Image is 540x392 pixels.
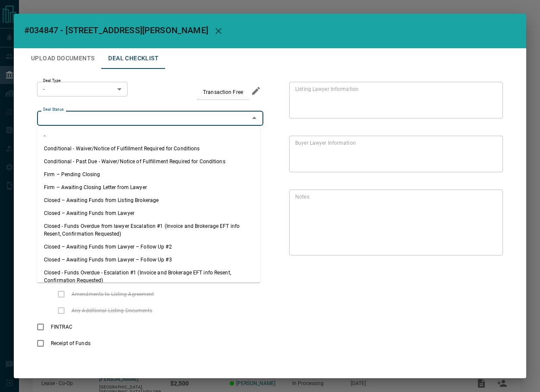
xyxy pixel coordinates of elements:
li: Firm – Awaiting Closing Letter from Lawyer [37,181,260,194]
textarea: text field [295,193,493,252]
div: - [37,82,128,96]
textarea: text field [295,86,493,115]
label: Deal Status [43,107,63,112]
span: FINTRAC [49,323,75,331]
span: Receipt of Funds [49,339,93,347]
button: Deal Checklist [101,48,165,69]
span: #034847 - [STREET_ADDRESS][PERSON_NAME] [24,25,208,35]
label: Deal Type [43,78,61,84]
li: Closed – Awaiting Funds from Lawyer [37,207,260,220]
button: edit [249,84,263,98]
li: Conditional - Past Due - Waiver/Notice of Fulfillment Required for Conditions [37,155,260,168]
li: Closed – Awaiting Funds from Lawyer – Follow Up #3 [37,253,260,266]
textarea: text field [295,140,493,169]
li: - [37,129,260,142]
button: Upload Documents [24,48,101,69]
button: Close [248,112,260,124]
li: Closed - Funds Overdue from lawyer Escalation #1 (Invoice and Brokerage EFT info Resent, Confirma... [37,220,260,240]
li: Conditional - Waiver/Notice of Fulfillment Required for Conditions [37,142,260,155]
li: Closed - Funds Overdue - Escalation #1 (Invoice and Brokerage EFT info Resent, Confirmation Reque... [37,266,260,287]
span: Any Additional Listing Documents [69,307,155,314]
li: Closed – Awaiting Funds from Lawyer – Follow Up #2 [37,240,260,253]
li: Firm – Pending Closing [37,168,260,181]
li: Closed – Awaiting Funds from Listing Brokerage [37,194,260,207]
span: Amendments to Listing Agreement [69,290,156,298]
